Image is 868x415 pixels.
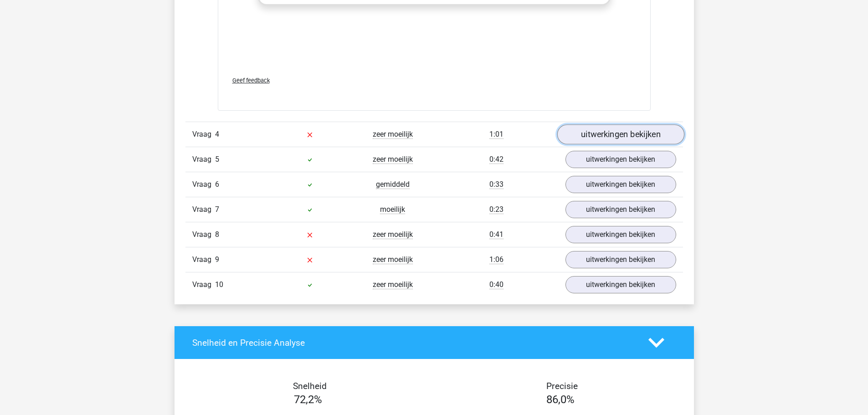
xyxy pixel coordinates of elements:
[192,179,215,190] span: Vraag
[215,230,219,239] span: 8
[192,254,215,265] span: Vraag
[565,151,676,168] a: uitwerkingen bekijken
[215,255,219,264] span: 9
[215,155,219,164] span: 5
[565,276,676,293] a: uitwerkingen bekijken
[294,393,322,406] span: 72,2%
[215,205,219,214] span: 7
[192,338,635,348] h4: Snelheid en Precisie Analyse
[546,393,575,406] span: 86,0%
[215,280,223,289] span: 10
[192,154,215,165] span: Vraag
[489,230,503,239] span: 0:41
[373,255,413,264] span: zeer moeilijk
[489,255,503,264] span: 1:06
[373,230,413,239] span: zeer moeilijk
[215,180,219,189] span: 6
[565,226,676,243] a: uitwerkingen bekijken
[215,130,219,138] span: 4
[489,205,503,214] span: 0:23
[565,251,676,268] a: uitwerkingen bekijken
[376,180,410,189] span: gemiddeld
[557,125,684,145] a: uitwerkingen bekijken
[192,204,215,215] span: Vraag
[232,77,270,84] span: Geef feedback
[489,155,503,164] span: 0:42
[373,155,413,164] span: zeer moeilijk
[373,280,413,289] span: zeer moeilijk
[565,176,676,193] a: uitwerkingen bekijken
[565,201,676,218] a: uitwerkingen bekijken
[192,229,215,240] span: Vraag
[380,205,405,214] span: moeilijk
[192,129,215,140] span: Vraag
[373,130,413,139] span: zeer moeilijk
[192,381,427,391] h4: Snelheid
[192,279,215,290] span: Vraag
[489,280,503,289] span: 0:40
[489,180,503,189] span: 0:33
[445,381,680,391] h4: Precisie
[489,130,503,139] span: 1:01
